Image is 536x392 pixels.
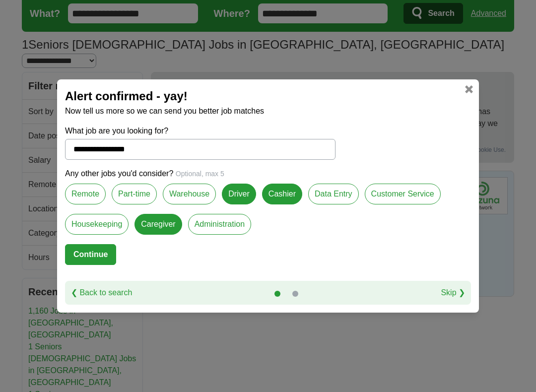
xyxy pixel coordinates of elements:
[308,184,359,204] label: Data Entry
[134,214,182,235] label: Caregiver
[188,214,251,235] label: Administration
[112,184,157,204] label: Part-time
[71,287,132,299] a: ❮ Back to search
[262,184,302,204] label: Cashier
[65,214,129,235] label: Housekeeping
[65,244,116,265] button: Continue
[65,105,471,117] p: Now tell us more so we can send you better job matches
[65,125,335,137] label: What job are you looking for?
[176,170,224,178] span: Optional, max 5
[163,184,216,204] label: Warehouse
[222,184,256,204] label: Driver
[65,184,106,204] label: Remote
[441,287,465,299] a: Skip ❯
[65,168,471,180] p: Any other jobs you'd consider?
[65,87,471,105] h2: Alert confirmed - yay!
[365,184,441,204] label: Customer Service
